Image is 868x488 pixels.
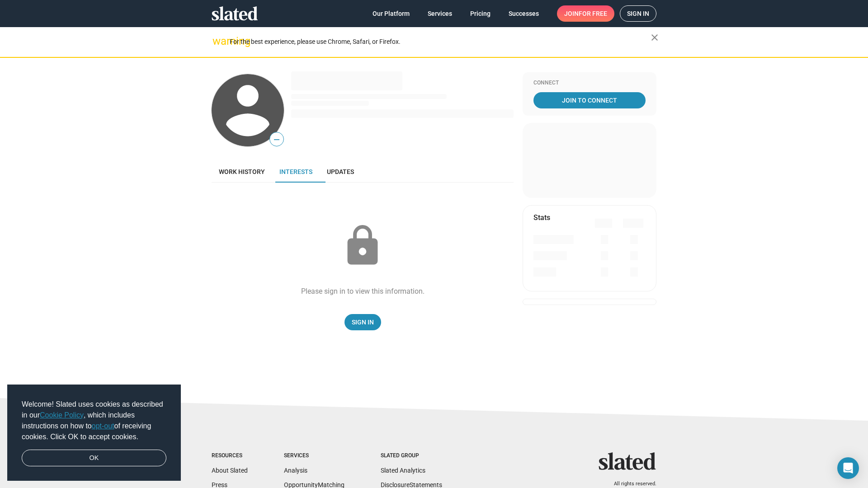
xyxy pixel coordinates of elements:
div: Slated Group [381,452,442,460]
mat-icon: close [649,32,660,43]
span: Join [564,5,607,22]
div: cookieconsent [7,385,181,481]
a: Successes [501,5,546,22]
mat-icon: lock [340,223,385,268]
span: Sign In [352,314,374,330]
a: Work history [212,161,272,183]
a: Analysis [284,467,307,474]
span: Interests [279,168,312,175]
span: Join To Connect [535,92,644,108]
a: Sign in [620,5,656,22]
a: Cookie Policy [40,411,84,419]
div: Connect [533,80,646,87]
a: Our Platform [365,5,417,22]
div: Open Intercom Messenger [837,457,859,479]
span: Work history [219,168,265,175]
a: Slated Analytics [381,467,425,474]
div: Resources [212,452,248,460]
span: Sign in [627,6,649,21]
mat-icon: warning [212,36,223,47]
a: About Slated [212,467,248,474]
a: Pricing [463,5,498,22]
a: opt-out [92,422,114,430]
span: Successes [509,5,539,22]
a: dismiss cookie message [22,450,166,467]
span: Services [428,5,452,22]
a: Updates [320,161,361,183]
a: Joinfor free [557,5,614,22]
div: Services [284,452,344,460]
span: for free [579,5,607,22]
span: Updates [327,168,354,175]
a: Services [420,5,459,22]
div: For the best experience, please use Chrome, Safari, or Firefox. [230,36,651,48]
a: Join To Connect [533,92,646,108]
span: — [270,134,283,145]
span: Pricing [470,5,491,22]
mat-card-title: Stats [533,213,550,222]
a: Interests [272,161,320,183]
a: Sign In [344,314,381,330]
div: Please sign in to view this information. [301,286,425,296]
span: Welcome! Slated uses cookies as described in our , which includes instructions on how to of recei... [22,399,166,442]
span: Our Platform [373,5,410,22]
